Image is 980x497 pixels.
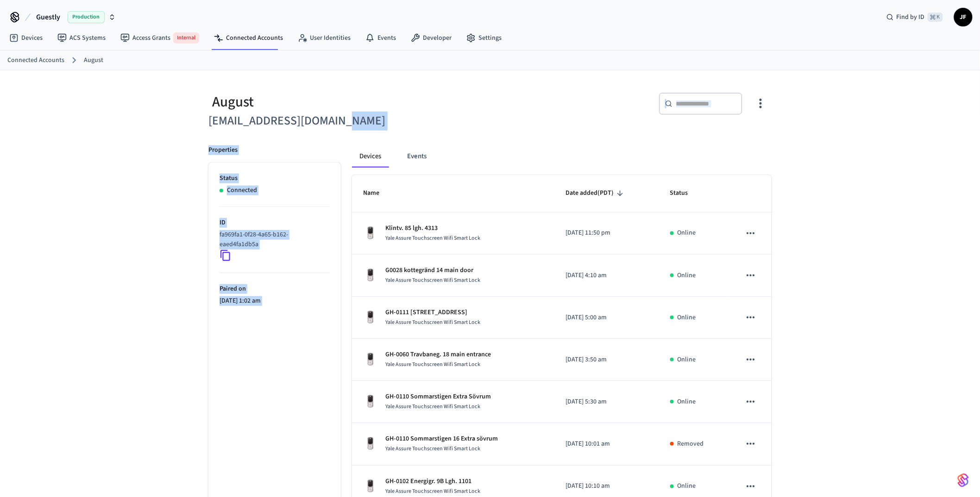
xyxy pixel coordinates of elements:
[958,473,969,488] img: SeamLogoGradient.69752ec5.svg
[566,439,648,449] p: [DATE] 10:01 am
[566,355,648,365] p: [DATE] 3:50 am
[363,394,378,409] img: Yale Assure Touchscreen Wifi Smart Lock, Satin Nickel, Front
[670,186,700,200] span: Status
[566,481,648,491] p: [DATE] 10:10 am
[385,308,480,317] p: GH-0111 [STREET_ADDRESS]
[352,145,389,168] button: Devices
[928,12,943,22] span: ⌘ K
[385,477,480,486] p: GH-0102 Energigr. 9B Lgh. 1101
[207,30,290,46] a: Connected Accounts
[385,434,498,444] p: GH-0110 Sommarstigen 16 Extra sövrum
[403,30,459,46] a: Developer
[358,30,403,46] a: Events
[385,350,491,360] p: GH-0060 Travbaneg. 18 main entrance
[363,479,378,494] img: Yale Assure Touchscreen Wifi Smart Lock, Satin Nickel, Front
[385,224,480,233] p: Klintv. 85 lgh. 4313
[566,186,626,200] span: Date added(PDT)
[220,284,330,294] p: Paired on
[678,397,696,407] p: Online
[385,487,480,495] span: Yale Assure Touchscreen Wifi Smart Lock
[678,313,696,323] p: Online
[208,112,484,130] h6: [EMAIL_ADDRESS][DOMAIN_NAME]
[227,186,257,195] p: Connected
[220,230,326,249] p: fa969fa1-0f28-4a65-b162-eaed4fa1db5a
[7,56,64,65] a: Connected Accounts
[678,439,704,449] p: Removed
[363,268,378,283] img: Yale Assure Touchscreen Wifi Smart Lock, Satin Nickel, Front
[385,445,480,453] span: Yale Assure Touchscreen Wifi Smart Lock
[68,11,105,23] span: Production
[678,481,696,491] p: Online
[363,186,391,200] span: Name
[879,9,950,25] div: Find by ID⌘ K
[363,226,378,241] img: Yale Assure Touchscreen Wifi Smart Lock, Satin Nickel, Front
[385,318,480,326] span: Yale Assure Touchscreen Wifi Smart Lock
[385,234,480,242] span: Yale Assure Touchscreen Wifi Smart Lock
[385,276,480,284] span: Yale Assure Touchscreen Wifi Smart Lock
[173,32,199,43] span: Internal
[2,30,50,46] a: Devices
[220,174,330,183] p: Status
[385,266,480,275] p: G0028 kottegränd 14 main door
[208,145,238,155] p: Properties
[459,30,509,46] a: Settings
[385,392,491,402] p: GH-0110 Sommarstigen Extra Sövrum
[290,30,358,46] a: User Identities
[400,145,434,168] button: Events
[363,436,378,451] img: Yale Assure Touchscreen Wifi Smart Lock, Satin Nickel, Front
[566,271,648,280] p: [DATE] 4:10 am
[385,403,480,410] span: Yale Assure Touchscreen Wifi Smart Lock
[954,8,973,26] button: JF
[566,313,648,323] p: [DATE] 5:00 am
[50,30,113,46] a: ACS Systems
[220,218,330,228] p: ID
[363,310,378,325] img: Yale Assure Touchscreen Wifi Smart Lock, Satin Nickel, Front
[113,29,207,47] a: Access GrantsInternal
[955,9,972,25] span: JF
[36,12,60,23] span: Guestly
[566,228,648,238] p: [DATE] 11:50 pm
[220,296,330,306] p: [DATE] 1:02 am
[678,228,696,238] p: Online
[363,352,378,367] img: Yale Assure Touchscreen Wifi Smart Lock, Satin Nickel, Front
[352,145,772,168] div: connected account tabs
[566,397,648,407] p: [DATE] 5:30 am
[208,93,484,112] div: August
[678,271,696,280] p: Online
[385,360,480,368] span: Yale Assure Touchscreen Wifi Smart Lock
[897,12,925,22] span: Find by ID
[84,56,103,65] a: August
[678,355,696,365] p: Online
